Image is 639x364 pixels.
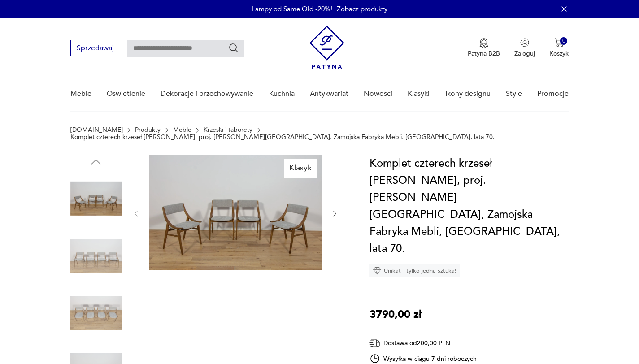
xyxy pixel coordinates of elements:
[70,230,122,282] img: Zdjęcie produktu Komplet czterech krzeseł Skoczek, proj. J. Kędziorek, Zamojska Fabryka Mebli, Po...
[204,126,252,134] a: Krzesła i taborety
[228,43,239,53] button: Szukaj
[468,38,500,58] button: Patyna B2B
[560,37,568,45] div: 0
[468,49,500,58] p: Patyna B2B
[70,287,122,338] img: Zdjęcie produktu Komplet czterech krzeseł Skoczek, proj. J. Kędziorek, Zamojska Fabryka Mebli, Po...
[252,4,332,13] p: Lampy od Same Old -20%!
[369,353,477,364] div: Wysyłka w ciągu 7 dni roboczych
[173,126,191,134] a: Meble
[520,38,529,47] img: Ikonka użytkownika
[364,77,392,111] a: Nowości
[445,77,491,111] a: Ikony designu
[70,40,120,56] button: Sprzedawaj
[408,77,430,111] a: Klasyki
[70,134,495,141] p: Komplet czterech krzeseł [PERSON_NAME], proj. [PERSON_NAME][GEOGRAPHIC_DATA], Zamojska Fabryka Me...
[369,155,569,257] h1: Komplet czterech krzeseł [PERSON_NAME], proj. [PERSON_NAME][GEOGRAPHIC_DATA], Zamojska Fabryka Me...
[468,38,500,58] a: Ikona medaluPatyna B2B
[369,264,460,277] div: Unikat - tylko jedna sztuka!
[70,126,123,134] a: [DOMAIN_NAME]
[506,77,522,111] a: Style
[549,49,569,58] p: Koszyk
[161,77,253,111] a: Dekoracje i przechowywanie
[310,77,348,111] a: Antykwariat
[369,306,422,323] p: 3790,00 zł
[284,159,317,178] div: Klasyk
[135,126,161,134] a: Produkty
[537,77,569,111] a: Promocje
[70,173,122,224] img: Zdjęcie produktu Komplet czterech krzeseł Skoczek, proj. J. Kędziorek, Zamojska Fabryka Mebli, Po...
[555,38,564,47] img: Ikona koszyka
[70,46,120,52] a: Sprzedawaj
[514,38,535,58] button: Zaloguj
[373,267,381,275] img: Ikona diamentu
[70,77,91,111] a: Meble
[309,26,344,69] img: Patyna - sklep z meblami i dekoracjami vintage
[269,77,295,111] a: Kuchnia
[549,38,569,58] button: 0Koszyk
[149,155,322,270] img: Zdjęcie produktu Komplet czterech krzeseł Skoczek, proj. J. Kędziorek, Zamojska Fabryka Mebli, Po...
[479,38,488,48] img: Ikona medalu
[514,49,535,58] p: Zaloguj
[369,338,380,349] img: Ikona dostawy
[107,77,145,111] a: Oświetlenie
[369,338,477,349] div: Dostawa od 200,00 PLN
[337,4,387,13] a: Zobacz produkty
